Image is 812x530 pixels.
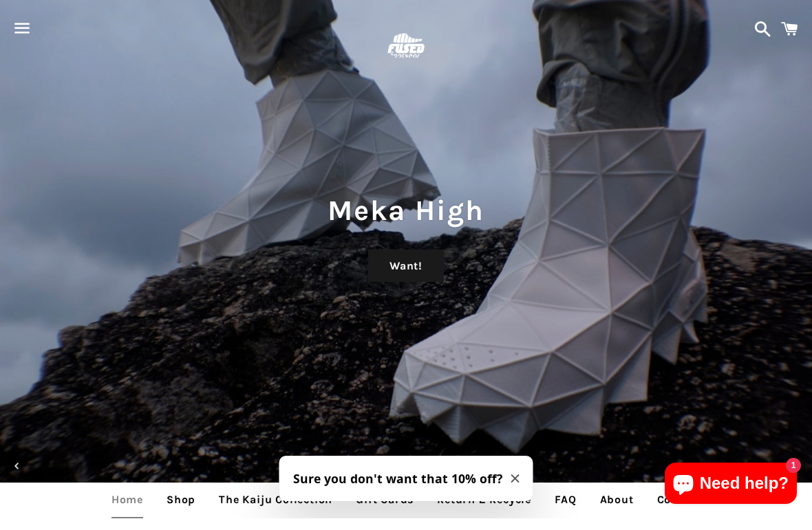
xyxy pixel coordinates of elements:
inbox-online-store-chat: Shopify online store chat [661,474,801,519]
a: FAQ [544,494,586,529]
a: Want! [368,261,444,294]
a: The Kaiju Collection [209,494,343,529]
button: Previous slide [2,463,32,493]
a: Shop [156,494,206,529]
button: Next slide [780,463,810,493]
a: Contact [647,494,712,529]
button: Pause slideshow [423,463,453,493]
a: About [590,494,644,529]
h1: Meka High [14,202,798,242]
img: FUSEDfootwear [383,36,428,80]
a: Home [101,494,153,529]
